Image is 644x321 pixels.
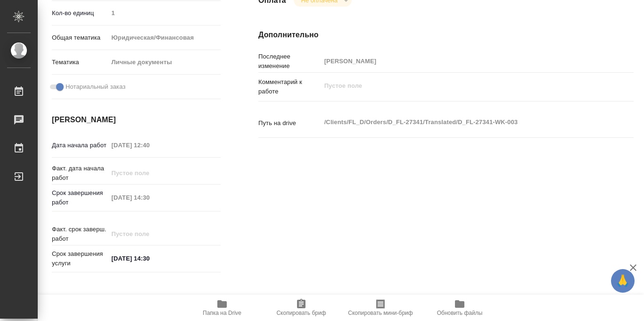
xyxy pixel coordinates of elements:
p: Общая тематика [52,33,108,42]
input: Пустое поле [321,54,603,68]
h4: [PERSON_NAME] [52,114,221,126]
input: Пустое поле [108,138,190,152]
button: Скопировать бриф [262,295,341,321]
button: 🙏 [611,269,635,293]
input: Пустое поле [108,166,190,180]
p: Срок завершения работ [52,188,108,207]
input: ✎ Введи что-нибудь [108,252,190,265]
textarea: /Clients/FL_D/Orders/D_FL-27341/Translated/D_FL-27341-WK-003 [321,114,603,130]
input: Пустое поле [108,191,190,204]
span: Папка на Drive [203,310,241,316]
p: Факт. срок заверш. работ [52,225,108,244]
p: Комментарий к работе [258,77,321,96]
h4: Дополнительно [258,29,634,41]
button: Скопировать мини-бриф [341,295,420,321]
p: Путь на drive [258,118,321,128]
span: 🙏 [615,271,631,291]
p: Тематика [52,58,108,67]
span: Скопировать мини-бриф [348,310,413,316]
span: Обновить файлы [437,310,483,316]
div: Юридическая/Финансовая [108,30,221,46]
span: Скопировать бриф [276,310,326,316]
p: Последнее изменение [258,52,321,71]
p: Дата начала работ [52,141,108,150]
button: Папка на Drive [182,295,262,321]
span: Нотариальный заказ [66,82,125,92]
button: Обновить файлы [420,295,499,321]
input: Пустое поле [108,227,190,241]
p: Кол-во единиц [52,8,108,18]
input: Пустое поле [108,6,221,20]
div: Личные документы [108,54,221,70]
p: Срок завершения услуги [52,249,108,268]
p: Факт. дата начала работ [52,164,108,183]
